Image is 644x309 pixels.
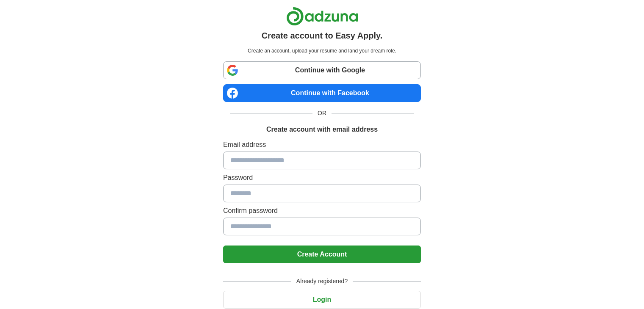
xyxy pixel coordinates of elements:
span: Already registered? [291,277,353,286]
h1: Create account to Easy Apply. [262,29,383,42]
a: Login [223,296,421,303]
span: OR [312,109,332,118]
button: Create Account [223,246,421,263]
h1: Create account with email address [266,124,378,135]
label: Confirm password [223,206,421,216]
label: Email address [223,140,421,150]
a: Continue with Facebook [223,84,421,102]
label: Password [223,173,421,183]
img: Adzuna logo [286,7,358,26]
a: Continue with Google [223,61,421,79]
button: Login [223,291,421,309]
p: Create an account, upload your resume and land your dream role. [225,47,419,55]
